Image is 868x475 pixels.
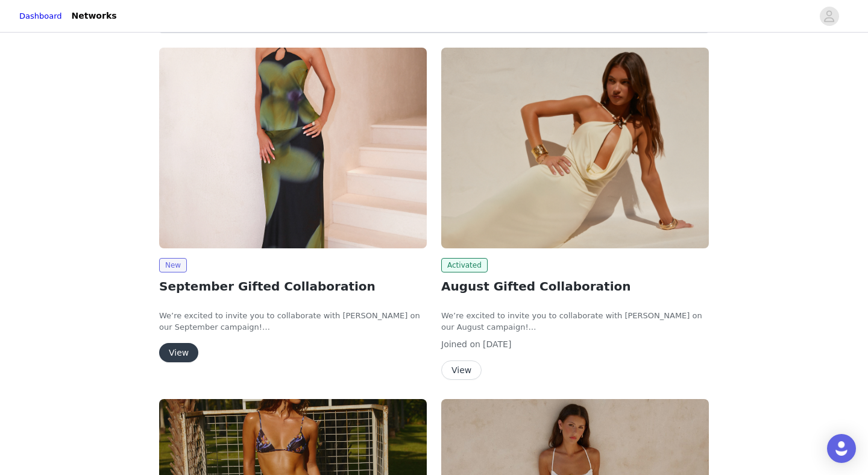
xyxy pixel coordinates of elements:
span: New [159,258,187,272]
h2: September Gifted Collaboration [159,277,427,295]
a: Dashboard [19,10,62,22]
a: Networks [64,2,124,30]
span: Joined on [441,339,480,349]
a: View [159,348,198,357]
img: Peppermayo AUS [159,48,427,248]
a: View [441,366,482,375]
button: View [441,360,482,380]
div: Open Intercom Messenger [827,434,856,463]
span: Activated [441,258,488,272]
button: View [159,343,198,362]
p: We’re excited to invite you to collaborate with [PERSON_NAME] on our August campaign! [441,310,709,333]
h2: August Gifted Collaboration [441,277,709,295]
div: avatar [823,7,835,26]
p: We’re excited to invite you to collaborate with [PERSON_NAME] on our September campaign! [159,310,427,333]
span: [DATE] [483,339,511,349]
img: Peppermayo AUS [441,48,709,248]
